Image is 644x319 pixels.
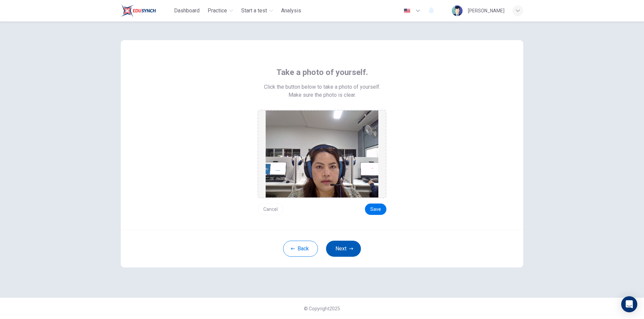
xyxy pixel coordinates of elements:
a: Train Test logo [121,4,171,17]
button: Analysis [278,5,304,17]
img: preview screemshot [266,110,378,197]
button: Start a test [238,5,276,17]
img: en [403,8,411,13]
span: Click the button below to take a photo of yourself. [264,83,380,91]
button: Next [326,241,361,257]
span: Practice [208,7,227,15]
div: Open Intercom Messenger [621,296,637,312]
span: © Copyright 2025 [304,306,340,311]
span: Make sure the photo is clear. [288,91,356,99]
div: [PERSON_NAME] [468,7,504,15]
button: Practice [205,5,236,17]
span: Start a test [241,7,267,15]
img: Train Test logo [121,4,156,17]
span: Take a photo of yourself. [276,67,368,78]
span: Analysis [281,7,301,15]
button: Back [283,241,318,257]
button: Cancel [258,204,283,215]
button: Save [365,204,386,215]
button: Dashboard [171,5,202,17]
span: Dashboard [174,7,200,15]
img: Profile picture [452,5,463,16]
